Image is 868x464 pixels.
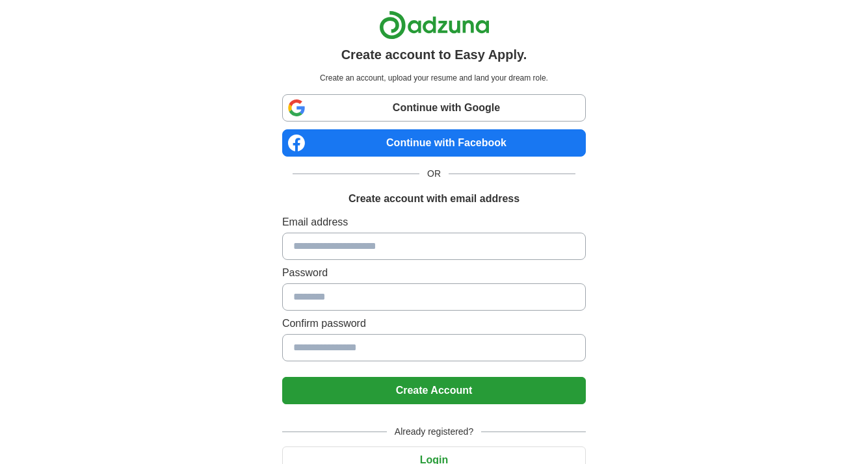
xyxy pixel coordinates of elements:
[282,377,586,404] button: Create Account
[419,167,449,181] span: OR
[282,265,586,281] label: Password
[282,316,586,331] label: Confirm password
[387,425,481,439] span: Already registered?
[349,191,519,207] h1: Create account with email address
[285,72,583,84] p: Create an account, upload your resume and land your dream role.
[282,129,586,157] a: Continue with Facebook
[282,214,586,230] label: Email address
[341,45,527,64] h1: Create account to Easy Apply.
[379,10,490,40] img: Adzuna logo
[282,94,586,122] a: Continue with Google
